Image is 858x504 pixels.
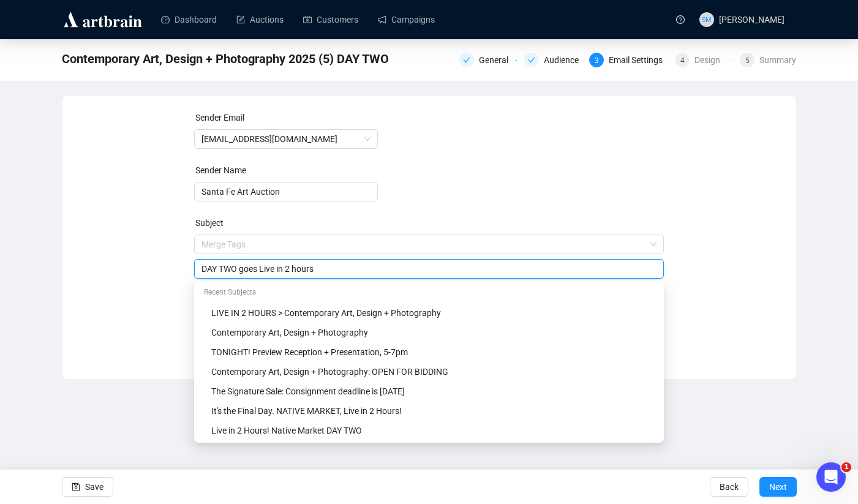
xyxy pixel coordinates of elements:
div: General [479,53,516,67]
div: 4Design [675,53,732,67]
label: Sender Email [195,113,244,122]
span: Back [720,470,739,504]
div: Audience [544,53,586,67]
div: The Signature Sale: Consignment deadline is [DATE] [211,385,654,398]
div: Design [694,53,728,67]
a: Auctions [236,4,284,36]
div: LIVE IN 2 HOURS > Contemporary Art, Design + Photography [211,306,654,320]
div: It's the Final Day. NATIVE MARKET, Live in 2 Hours! [197,401,661,421]
span: check [463,56,470,64]
div: Contemporary Art, Design + Photography: OPEN FOR BIDDING [211,365,654,378]
a: Customers [303,4,358,36]
span: 5 [745,56,750,65]
div: It's the Final Day. NATIVE MARKET, Live in 2 Hours! [211,404,654,418]
span: question-circle [676,15,685,24]
div: General [459,53,517,67]
div: The Signature Sale: Consignment deadline is August 30 [197,382,661,401]
span: Save [85,470,103,504]
div: 5Summary [740,53,796,67]
div: Contemporary Art, Design + Photography: OPEN FOR BIDDING [197,362,661,382]
iframe: Intercom live chat [816,462,846,492]
a: Dashboard [161,4,217,36]
div: LIVE IN 2 HOURS > Contemporary Art, Design + Photography [197,303,661,323]
button: Save [62,477,113,497]
span: Contemporary Art, Design + Photography 2025 (5) DAY TWO [62,49,389,69]
div: Summary [759,53,796,67]
img: logo [62,10,144,29]
span: Next [769,470,787,504]
span: info@santafeartauction.com [201,130,371,148]
span: 3 [595,56,599,65]
div: TONIGHT! Preview Reception + Presentation, 5-7pm [211,345,654,359]
div: Subject [195,216,665,230]
div: Email Settings [609,53,670,67]
button: Back [710,477,748,497]
div: TONIGHT! Preview Reception + Presentation, 5-7pm [197,342,661,362]
span: 4 [680,56,685,65]
span: [PERSON_NAME] [719,15,785,24]
div: Audience [524,53,582,67]
div: 3Email Settings [589,53,668,67]
div: Recent Subjects [197,284,661,303]
span: SM [702,14,711,24]
span: 1 [841,462,851,472]
div: Live in 2 Hours! Native Market DAY TWO [197,421,661,440]
label: Sender Name [195,165,246,175]
button: Next [759,477,797,497]
div: Contemporary Art, Design + Photography [197,323,661,342]
span: check [528,56,535,64]
div: Live in 2 Hours! Native Market DAY TWO [211,424,654,437]
span: save [72,483,80,491]
a: Campaigns [378,4,435,36]
div: Contemporary Art, Design + Photography [211,326,654,339]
